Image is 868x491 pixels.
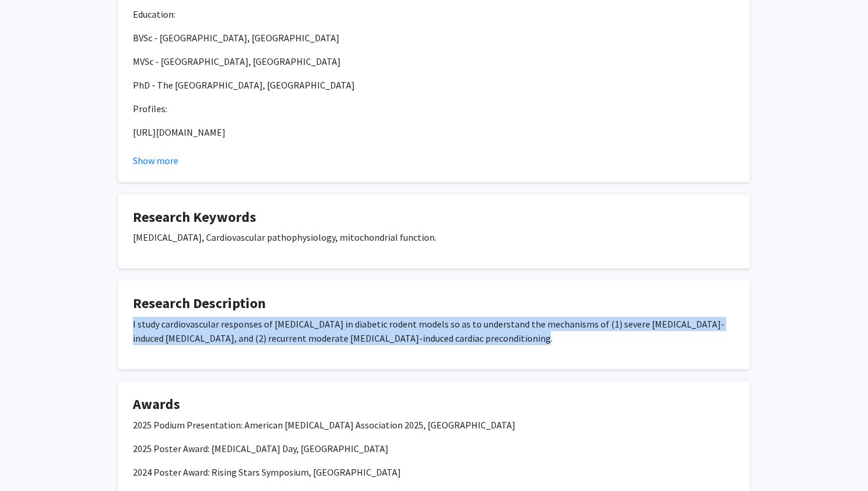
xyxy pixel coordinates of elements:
[133,31,735,45] p: BVSc - [GEOGRAPHIC_DATA], [GEOGRAPHIC_DATA]
[133,209,735,226] h4: Research Keywords
[133,295,735,312] h4: Research Description
[133,125,735,139] p: [URL][DOMAIN_NAME]
[133,54,735,68] p: MVSc - [GEOGRAPHIC_DATA], [GEOGRAPHIC_DATA]
[133,7,735,21] p: Education:
[133,418,735,432] p: 2025 Podium Presentation: American [MEDICAL_DATA] Association 2025, [GEOGRAPHIC_DATA]
[133,102,735,116] p: Profiles:
[9,438,50,482] iframe: Chat
[133,317,735,345] p: I study cardiovascular responses of [MEDICAL_DATA] in diabetic rodent models so as to understand ...
[133,78,735,92] p: PhD - The [GEOGRAPHIC_DATA], [GEOGRAPHIC_DATA]
[133,153,178,168] button: Show more
[133,465,735,479] p: 2024 Poster Award: Rising Stars Symposium, [GEOGRAPHIC_DATA]
[133,441,735,456] p: 2025 Poster Award: [MEDICAL_DATA] Day, [GEOGRAPHIC_DATA]
[133,396,735,413] h4: Awards
[133,230,735,244] p: [MEDICAL_DATA], Cardiovascular pathophysiology, mitochondrial function.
